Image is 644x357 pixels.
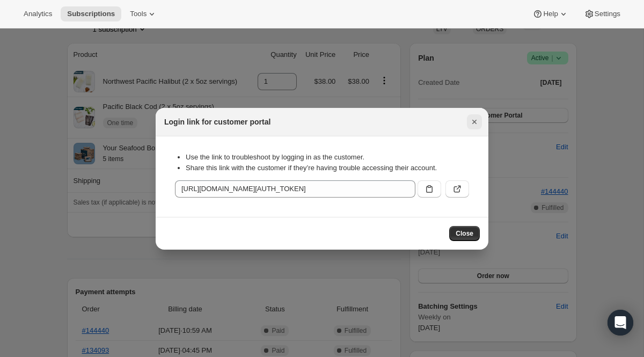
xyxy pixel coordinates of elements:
button: Analytics [17,6,58,21]
span: Close [456,229,473,238]
button: Close [467,114,482,129]
li: Share this link with the customer if they’re having trouble accessing their account. [186,163,469,173]
span: Analytics [24,10,52,18]
h2: Login link for customer portal [164,116,270,127]
span: Subscriptions [67,10,115,18]
button: Settings [577,6,627,21]
span: Settings [595,10,620,18]
span: Tools [130,10,147,18]
button: Close [449,226,480,241]
button: Help [526,6,575,21]
li: Use the link to troubleshoot by logging in as the customer. [186,152,469,163]
span: Help [543,10,558,18]
button: Tools [123,6,164,21]
div: Open Intercom Messenger [608,310,633,336]
button: Subscriptions [61,6,121,21]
